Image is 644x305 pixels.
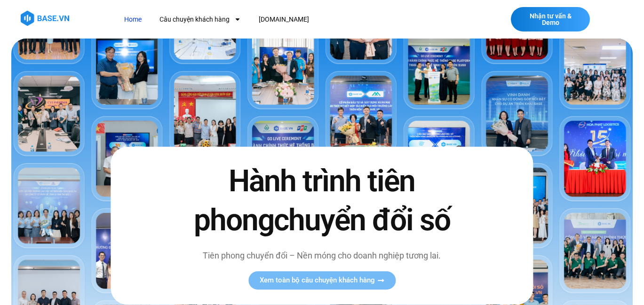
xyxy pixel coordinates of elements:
a: [DOMAIN_NAME] [252,11,316,28]
a: Home [117,11,149,28]
nav: Menu [117,11,460,28]
a: Câu chuyện khách hàng [152,11,248,28]
h2: Hành trình tiên phong [183,162,461,240]
p: Tiên phong chuyển đổi – Nền móng cho doanh nghiệp tương lai. [183,250,461,262]
a: Nhận tư vấn & Demo [511,7,590,31]
span: Xem toàn bộ câu chuyện khách hàng [260,277,375,284]
span: chuyển đổi số [274,203,450,238]
span: Nhận tư vấn & Demo [520,13,580,26]
a: Xem toàn bộ câu chuyện khách hàng [248,272,396,290]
